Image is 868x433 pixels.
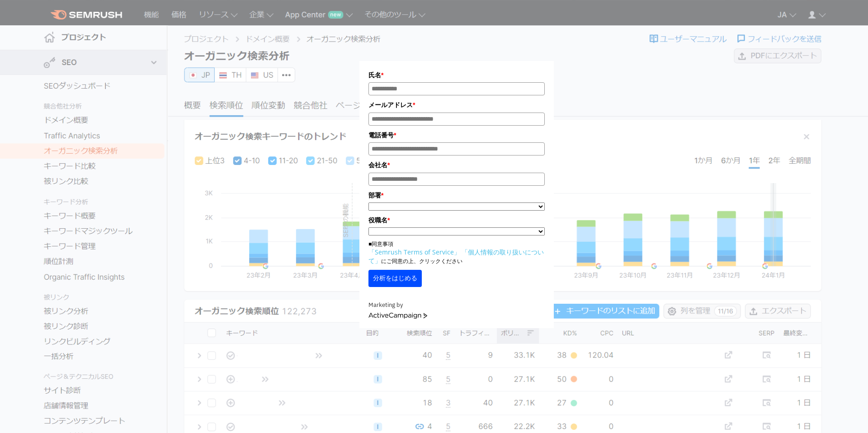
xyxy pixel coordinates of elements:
[368,190,545,200] label: 部署
[368,248,460,256] a: 「Semrush Terms of Service」
[368,215,545,225] label: 役職名
[368,240,545,265] p: ■同意事項 にご同意の上、クリックください
[368,100,545,110] label: メールアドレス
[368,70,545,80] label: 氏名
[368,301,545,310] div: Marketing by
[368,130,545,140] label: 電話番号
[368,248,544,265] a: 「個人情報の取り扱いについて」
[368,160,545,170] label: 会社名
[368,270,422,287] button: 分析をはじめる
